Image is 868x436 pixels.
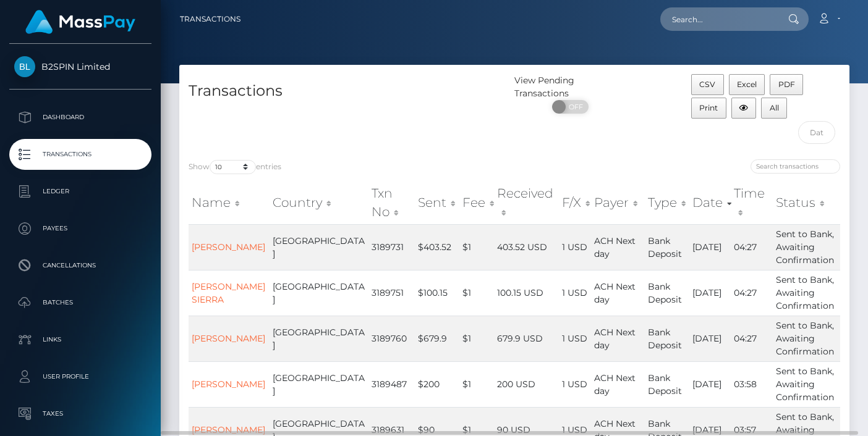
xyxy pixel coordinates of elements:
label: Show entries [189,160,281,174]
td: 3189731 [368,224,414,270]
td: [DATE] [689,270,731,316]
p: Ledger [14,182,147,201]
td: Sent to Bank, Awaiting Confirmation [773,270,840,316]
a: User Profile [9,361,151,392]
td: [GEOGRAPHIC_DATA] [270,316,368,361]
td: 1 USD [559,316,590,361]
select: Showentries [210,160,256,174]
td: 3189487 [368,361,414,407]
a: Cancellations [9,250,151,281]
td: [DATE] [689,316,731,361]
th: Payer: activate to sort column ascending [591,181,645,225]
input: Date filter [798,121,835,144]
button: PDF [770,74,803,95]
td: $1 [459,270,494,316]
a: Transactions [9,139,151,170]
img: B2SPIN Limited [14,56,35,77]
span: ACH Next day [594,235,636,259]
p: Payees [14,219,147,238]
td: 04:27 [731,316,773,361]
td: $100.15 [415,270,459,316]
td: 1 USD [559,361,590,407]
td: [DATE] [689,361,731,407]
a: Links [9,324,151,355]
td: [GEOGRAPHIC_DATA] [270,270,368,316]
td: [GEOGRAPHIC_DATA] [270,224,368,270]
span: Excel [737,80,757,89]
th: Sent: activate to sort column ascending [415,181,459,225]
th: Txn No: activate to sort column ascending [368,181,414,225]
div: View Pending Transactions [514,74,626,100]
td: 03:58 [731,361,773,407]
a: [PERSON_NAME] [192,379,265,390]
input: Search transactions [751,159,840,174]
span: B2SPIN Limited [9,61,151,72]
span: ACH Next day [594,327,636,351]
span: OFF [559,100,590,114]
td: $1 [459,224,494,270]
p: Cancellations [14,256,147,275]
button: Print [691,98,726,119]
td: Bank Deposit [645,361,690,407]
a: Batches [9,287,151,318]
th: Status: activate to sort column ascending [773,181,840,225]
td: $1 [459,316,494,361]
th: Date: activate to sort column ascending [689,181,731,225]
a: Taxes [9,398,151,429]
a: [PERSON_NAME] [192,333,265,344]
td: $403.52 [415,224,459,270]
td: $679.9 [415,316,459,361]
img: MassPay Logo [25,10,135,34]
a: Payees [9,213,151,244]
th: F/X: activate to sort column ascending [559,181,590,225]
td: 679.9 USD [494,316,560,361]
a: [PERSON_NAME] [192,424,265,435]
button: Excel [729,74,765,95]
a: [PERSON_NAME] [192,241,265,253]
td: 403.52 USD [494,224,560,270]
td: [DATE] [689,224,731,270]
td: 200 USD [494,361,560,407]
h4: Transactions [189,80,505,102]
p: Links [14,330,147,349]
td: 100.15 USD [494,270,560,316]
td: 04:27 [731,224,773,270]
td: [GEOGRAPHIC_DATA] [270,361,368,407]
p: Dashboard [14,108,147,127]
p: User Profile [14,367,147,386]
a: [PERSON_NAME] SIERRA [192,281,265,305]
input: Search... [660,7,777,31]
td: $200 [415,361,459,407]
td: Bank Deposit [645,224,690,270]
button: Column visibility [731,98,757,119]
span: CSV [699,80,715,89]
p: Taxes [14,405,147,423]
button: CSV [691,74,724,95]
span: ACH Next day [594,281,636,305]
td: 1 USD [559,224,590,270]
span: All [770,103,779,112]
span: ACH Next day [594,372,636,396]
span: Print [699,103,718,112]
p: Batches [14,293,147,312]
th: Received: activate to sort column ascending [494,181,560,225]
td: Sent to Bank, Awaiting Confirmation [773,224,840,270]
p: Transactions [14,145,147,164]
td: Sent to Bank, Awaiting Confirmation [773,361,840,407]
td: 3189760 [368,316,414,361]
td: Sent to Bank, Awaiting Confirmation [773,316,840,361]
button: All [761,98,787,119]
td: Bank Deposit [645,270,690,316]
a: Ledger [9,176,151,207]
td: 3189751 [368,270,414,316]
td: 1 USD [559,270,590,316]
td: Bank Deposit [645,316,690,361]
th: Country: activate to sort column ascending [270,181,368,225]
td: 04:27 [731,270,773,316]
span: PDF [778,80,795,89]
th: Fee: activate to sort column ascending [459,181,494,225]
th: Name: activate to sort column ascending [189,181,270,225]
a: Transactions [180,6,240,32]
th: Time: activate to sort column ascending [731,181,773,225]
td: $1 [459,361,494,407]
